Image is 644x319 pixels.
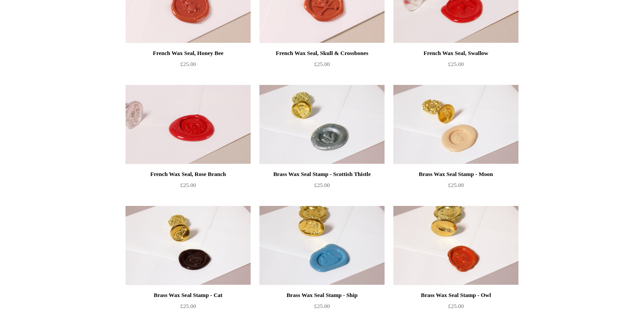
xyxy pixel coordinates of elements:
img: Brass Wax Seal Stamp - Cat [126,206,251,285]
a: Brass Wax Seal Stamp - Scottish Thistle £25.00 [259,169,385,205]
div: French Wax Seal, Skull & Crossbones [262,48,382,59]
a: Brass Wax Seal Stamp - Ship Brass Wax Seal Stamp - Ship [259,206,385,285]
img: Brass Wax Seal Stamp - Ship [259,206,385,285]
a: Brass Wax Seal Stamp - Scottish Thistle Brass Wax Seal Stamp - Scottish Thistle [259,85,385,164]
span: £25.00 [448,303,464,309]
a: French Wax Seal, Rose Branch French Wax Seal, Rose Branch [126,85,251,164]
span: £25.00 [314,182,330,188]
div: Brass Wax Seal Stamp - Scottish Thistle [262,169,382,180]
a: Brass Wax Seal Stamp - Owl Brass Wax Seal Stamp - Owl [393,206,518,285]
a: French Wax Seal, Skull & Crossbones £25.00 [259,48,385,84]
div: Brass Wax Seal Stamp - Cat [128,290,248,301]
a: Brass Wax Seal Stamp - Moon £25.00 [393,169,518,205]
span: £25.00 [180,182,196,188]
img: French Wax Seal, Rose Branch [126,85,251,164]
div: French Wax Seal, Honey Bee [128,48,248,59]
img: Brass Wax Seal Stamp - Moon [393,85,518,164]
a: French Wax Seal, Swallow £25.00 [393,48,518,84]
div: French Wax Seal, Swallow [396,48,516,59]
a: Brass Wax Seal Stamp - Moon Brass Wax Seal Stamp - Moon [393,85,518,164]
div: Brass Wax Seal Stamp - Owl [396,290,516,301]
span: £25.00 [448,182,464,188]
a: Brass Wax Seal Stamp - Cat Brass Wax Seal Stamp - Cat [126,206,251,285]
span: £25.00 [180,61,196,67]
a: French Wax Seal, Honey Bee £25.00 [126,48,251,84]
a: French Wax Seal, Rose Branch £25.00 [126,169,251,205]
span: £25.00 [448,61,464,67]
span: £25.00 [314,61,330,67]
img: Brass Wax Seal Stamp - Owl [393,206,518,285]
span: £25.00 [314,303,330,309]
div: Brass Wax Seal Stamp - Moon [396,169,516,180]
span: £25.00 [180,303,196,309]
img: Brass Wax Seal Stamp - Scottish Thistle [259,85,385,164]
div: Brass Wax Seal Stamp - Ship [262,290,382,301]
div: French Wax Seal, Rose Branch [128,169,248,180]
